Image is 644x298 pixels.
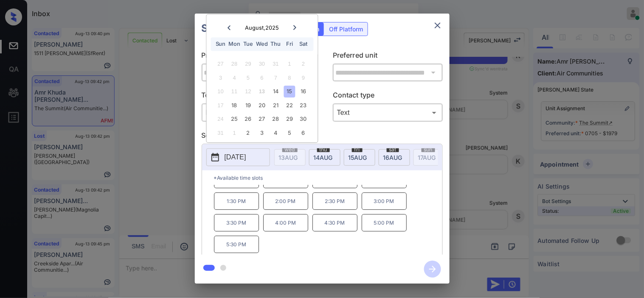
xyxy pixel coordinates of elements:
div: Choose Monday, August 18th, 2025 [229,100,240,111]
p: Select slot [202,130,443,144]
div: Choose Saturday, August 23rd, 2025 [298,100,309,111]
div: Not available Sunday, August 31st, 2025 [215,127,226,139]
p: Preferred community [202,50,312,64]
div: Choose Wednesday, August 27th, 2025 [256,114,268,125]
p: 4:30 PM [312,214,357,231]
div: Not available Sunday, August 24th, 2025 [215,114,226,125]
div: Mon [229,39,240,50]
div: Not available Monday, August 4th, 2025 [229,72,240,84]
div: date-select [309,149,340,166]
div: Choose Thursday, September 4th, 2025 [270,127,281,139]
div: Not available Friday, August 8th, 2025 [284,72,295,84]
div: month 2025-08 [209,57,315,140]
span: 14 AUG [314,154,333,161]
div: Not available Monday, September 1st, 2025 [229,127,240,139]
div: Choose Wednesday, August 20th, 2025 [256,100,268,111]
div: Not available Monday, August 11th, 2025 [229,86,240,97]
div: Not available Thursday, August 7th, 2025 [270,72,281,84]
div: Choose Saturday, September 6th, 2025 [298,127,309,139]
div: Not available Friday, August 1st, 2025 [284,58,295,70]
div: Choose Friday, August 22nd, 2025 [284,100,295,111]
div: Wed [256,39,268,50]
div: Choose Wednesday, September 3rd, 2025 [256,127,268,139]
div: Fri [284,39,295,50]
div: Choose Friday, September 5th, 2025 [284,127,295,139]
div: Choose Tuesday, August 19th, 2025 [242,100,254,111]
div: Choose Saturday, August 16th, 2025 [298,86,309,97]
div: Off Platform [325,22,368,36]
div: Not available Tuesday, July 29th, 2025 [242,58,254,70]
div: Thu [270,39,281,50]
div: Not available Sunday, August 10th, 2025 [215,86,226,97]
span: sat [387,147,399,152]
span: 15 AUG [349,154,367,161]
p: 3:00 PM [362,192,407,210]
div: Sun [215,39,226,50]
p: 5:00 PM [362,214,407,231]
p: 4:00 PM [263,214,308,231]
div: Not available Monday, July 28th, 2025 [229,58,240,70]
div: Not available Sunday, August 3rd, 2025 [215,72,226,84]
div: Choose Tuesday, August 26th, 2025 [242,114,254,125]
p: Contact type [333,90,443,103]
div: Tue [242,39,254,50]
button: close [429,17,446,34]
p: 3:30 PM [214,214,259,231]
div: Choose Friday, August 29th, 2025 [284,114,295,125]
div: Choose Tuesday, September 2nd, 2025 [242,127,254,139]
div: Choose Friday, August 15th, 2025 [284,86,295,97]
div: Choose Saturday, August 30th, 2025 [298,114,309,125]
h2: Schedule Tour [195,14,281,43]
p: 2:30 PM [312,192,357,210]
p: Preferred unit [333,50,443,64]
div: Not available Wednesday, July 30th, 2025 [256,58,268,70]
span: 16 AUG [383,154,402,161]
div: Choose Thursday, August 14th, 2025 [270,86,281,97]
div: Not available Sunday, August 17th, 2025 [215,100,226,111]
div: In Person [204,106,309,120]
p: 5:30 PM [214,236,259,253]
div: Not available Tuesday, August 12th, 2025 [242,86,254,97]
button: [DATE] [206,148,270,166]
div: Choose Monday, August 25th, 2025 [229,114,240,125]
div: Not available Tuesday, August 5th, 2025 [242,72,254,84]
div: Not available Sunday, July 27th, 2025 [215,58,226,70]
p: 1:30 PM [214,192,259,210]
div: date-select [379,149,410,166]
div: date-select [344,149,375,166]
div: Not available Thursday, July 31st, 2025 [270,58,281,70]
button: btn-next [419,258,446,280]
div: Not available Saturday, August 9th, 2025 [298,72,309,84]
p: [DATE] [225,152,246,162]
div: Choose Thursday, August 21st, 2025 [270,100,281,111]
div: Sat [298,39,309,50]
p: *Available time slots [214,170,442,185]
div: Not available Wednesday, August 6th, 2025 [256,72,268,84]
p: 2:00 PM [263,192,308,210]
div: Choose Thursday, August 28th, 2025 [270,114,281,125]
span: fri [352,147,363,152]
span: thu [317,147,330,152]
div: Text [335,106,441,120]
p: Tour type [202,90,312,103]
div: Not available Wednesday, August 13th, 2025 [256,86,268,97]
div: Not available Saturday, August 2nd, 2025 [298,58,309,70]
